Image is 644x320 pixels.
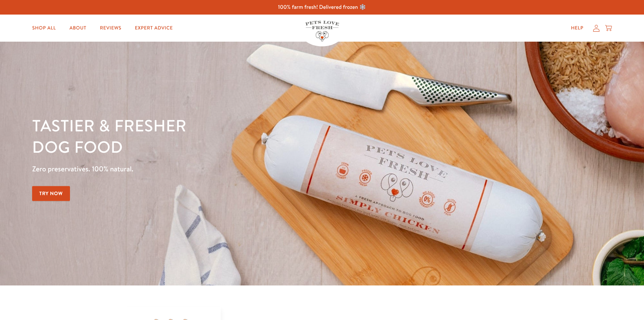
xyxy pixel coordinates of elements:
h1: Tastier & fresher dog food [32,115,419,158]
img: Pets Love Fresh [305,21,339,41]
a: Help [566,21,589,35]
a: Try Now [32,186,70,201]
a: Shop All [27,21,61,35]
a: Expert Advice [129,21,178,35]
a: About [64,21,92,35]
a: Reviews [95,21,127,35]
p: Zero preservatives. 100% natural. [32,163,419,175]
